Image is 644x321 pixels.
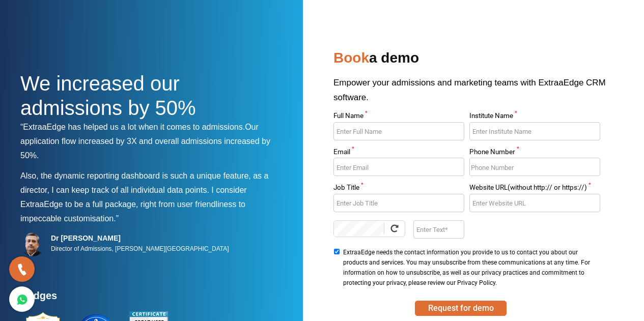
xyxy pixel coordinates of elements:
[469,122,600,140] input: Enter Institute Name
[333,46,624,75] h2: a demo
[343,247,597,288] span: ExtraaEdge needs the contact information you provide to us to contact you about our products and ...
[20,123,245,131] span: “ExtraaEdge has helped us a lot when it comes to admissions.
[20,289,280,308] h4: Badges
[51,243,229,255] p: Director of Admissions, [PERSON_NAME][GEOGRAPHIC_DATA]
[20,72,196,119] span: We increased our admissions by 50%
[469,149,600,158] label: Phone Number
[469,158,600,176] input: Enter Phone Number
[20,123,270,160] span: Our application flow increased by 3X and overall admissions increased by 50%.
[333,184,464,194] label: Job Title
[333,194,464,212] input: Enter Job Title
[333,158,464,176] input: Enter Email
[20,186,247,223] span: I consider ExtraaEdge to be a full package, right from user friendliness to impeccable customisat...
[333,149,464,158] label: Email
[333,112,464,122] label: Full Name
[469,194,600,212] input: Enter Website URL
[469,112,600,122] label: Institute Name
[333,75,624,112] p: Empower your admissions and marketing teams with ExtraaEdge CRM software.
[333,122,464,140] input: Enter Full Name
[51,234,229,243] h5: Dr [PERSON_NAME]
[469,184,600,194] label: Website URL(without http:// or https://)
[20,171,268,194] span: Also, the dynamic reporting dashboard is such a unique feature, as a director, I can keep track o...
[333,249,340,254] input: ExtraaEdge needs the contact information you provide to us to contact you about our products and ...
[415,301,507,316] button: SUBMIT
[333,50,369,66] span: Book
[413,220,464,239] input: Enter Text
